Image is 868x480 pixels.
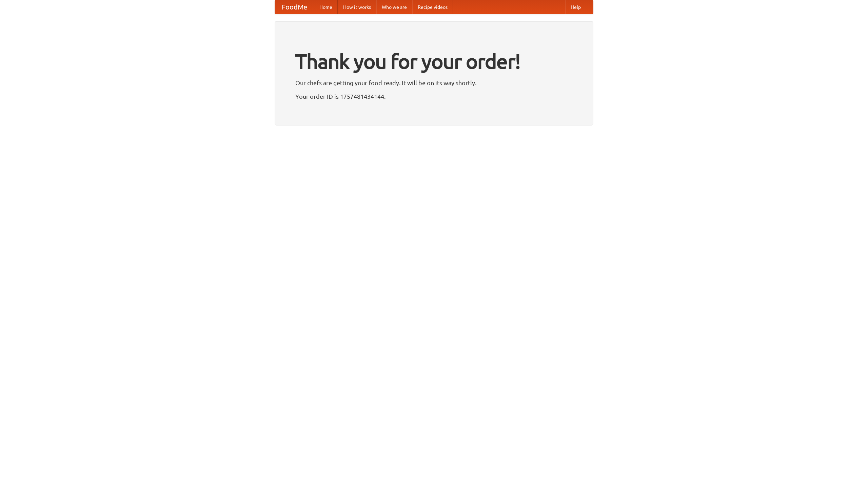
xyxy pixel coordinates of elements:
p: Your order ID is 1757481434144. [295,91,573,101]
a: FoodMe [275,0,314,14]
a: Recipe videos [412,0,453,14]
a: Home [314,0,338,14]
a: How it works [338,0,376,14]
p: Our chefs are getting your food ready. It will be on its way shortly. [295,78,573,88]
a: Who we are [376,0,412,14]
a: Help [565,0,586,14]
h1: Thank you for your order! [295,45,573,78]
